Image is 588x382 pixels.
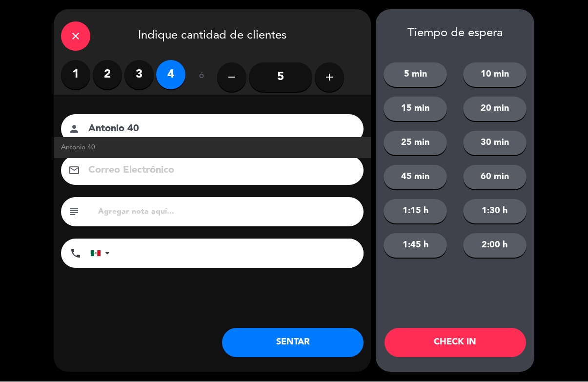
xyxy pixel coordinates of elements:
i: add [324,72,335,83]
button: 2:00 h [463,234,527,258]
button: 1:45 h [384,234,447,258]
button: add [315,63,344,92]
div: Tiempo de espera [376,27,534,41]
label: 4 [156,60,185,90]
button: 30 min [463,131,527,156]
i: phone [70,248,81,260]
input: Correo Electrónico [87,162,351,180]
div: ó [185,60,217,95]
button: 45 min [384,165,447,190]
input: Agregar nota aquí... [97,205,356,219]
button: 1:30 h [463,200,527,224]
i: remove [226,72,238,83]
button: 10 min [463,63,527,87]
button: 1:15 h [384,200,447,224]
label: 1 [61,60,90,90]
span: Antonio 40 [61,142,95,154]
label: 3 [124,60,154,90]
i: email [68,165,80,177]
div: Indique cantidad de clientes [54,10,371,60]
button: 15 min [384,97,447,121]
i: close [70,31,81,42]
button: 20 min [463,97,527,121]
button: 5 min [384,63,447,87]
i: subject [68,206,80,218]
button: CHECK IN [385,328,526,358]
div: Mexico (México): +52 [91,240,113,268]
button: SENTAR [222,328,364,358]
button: remove [217,63,246,92]
input: Nombre del cliente [87,121,351,138]
label: 2 [93,60,122,90]
button: 25 min [384,131,447,156]
button: 60 min [463,165,527,190]
i: person [68,123,80,135]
